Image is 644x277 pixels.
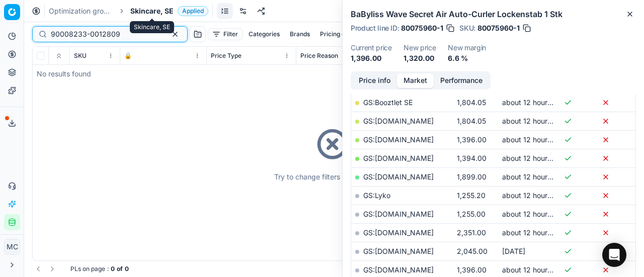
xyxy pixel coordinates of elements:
[457,228,486,237] span: 2,351.00
[457,135,487,144] span: 1,396.00
[502,154,566,162] span: about 12 hours ago
[401,23,443,33] span: 80075960-1
[351,25,399,32] span: Product line ID :
[51,29,161,39] input: Search by SKU or title
[404,53,436,63] dd: 1,320.00
[457,154,487,162] span: 1,394.00
[5,239,20,254] span: MC
[502,98,566,107] span: about 12 hours ago
[502,172,566,181] span: about 12 hours ago
[32,263,44,275] button: Go to previous page
[457,98,486,107] span: 1,804.05
[49,6,208,16] nav: breadcrumb
[363,154,434,162] a: GS:[DOMAIN_NAME]
[211,52,242,60] span: Price Type
[300,52,338,60] span: Price Reason
[404,44,436,51] dt: New price
[363,117,434,125] a: GS:[DOMAIN_NAME]
[457,172,487,181] span: 1,899.00
[602,243,626,267] div: Open Intercom Messenger
[363,172,434,181] a: GS:[DOMAIN_NAME]
[117,265,123,273] strong: of
[363,228,434,237] a: GS:[DOMAIN_NAME]
[457,210,486,218] span: 1,255.00
[130,21,174,33] div: Skincare, SE
[363,98,413,107] a: GS:Booztlet SE
[130,6,174,16] span: Skincare, SE
[457,247,488,255] span: 2,045.00
[457,191,486,200] span: 1,255.20
[363,247,434,255] a: GS:[DOMAIN_NAME]
[363,210,434,218] a: GS:[DOMAIN_NAME]
[46,263,58,275] button: Go to next page
[316,28,374,40] button: Pricing campaign
[363,191,390,200] a: GS:Lyko
[351,8,636,20] h2: BaByliss Wave Secret Air Auto-Curler Lockenstab 1 Stk
[351,53,391,63] dd: 1,396.00
[502,135,566,144] span: about 12 hours ago
[130,6,208,16] span: Skincare, SEApplied
[274,172,394,182] div: Try to change filters or search query
[245,28,284,40] button: Categories
[457,265,487,274] span: 1,396.00
[208,28,243,40] button: Filter
[502,228,566,237] span: about 12 hours ago
[111,265,115,273] strong: 0
[124,52,132,60] span: 🔒
[502,247,525,255] span: [DATE]
[53,50,65,62] button: Expand all
[70,265,105,273] span: PLs on page
[178,6,208,16] span: Applied
[125,265,129,273] strong: 0
[363,135,434,144] a: GS:[DOMAIN_NAME]
[502,117,566,125] span: about 12 hours ago
[70,265,129,273] div: :
[352,73,397,88] button: Price info
[363,265,434,274] a: GS:[DOMAIN_NAME]
[448,53,486,63] dd: 6.6 %
[4,239,20,255] button: MC
[502,191,566,200] span: about 12 hours ago
[397,73,434,88] button: Market
[457,117,486,125] span: 1,804.05
[49,6,113,16] a: Optimization groups
[459,25,475,32] span: SKU :
[286,28,314,40] button: Brands
[351,44,391,51] dt: Current price
[32,263,58,275] nav: pagination
[74,52,87,60] span: SKU
[448,44,486,51] dt: New margin
[502,265,566,274] span: about 12 hours ago
[434,73,489,88] button: Performance
[502,210,566,218] span: about 12 hours ago
[477,23,520,33] span: 80075960-1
